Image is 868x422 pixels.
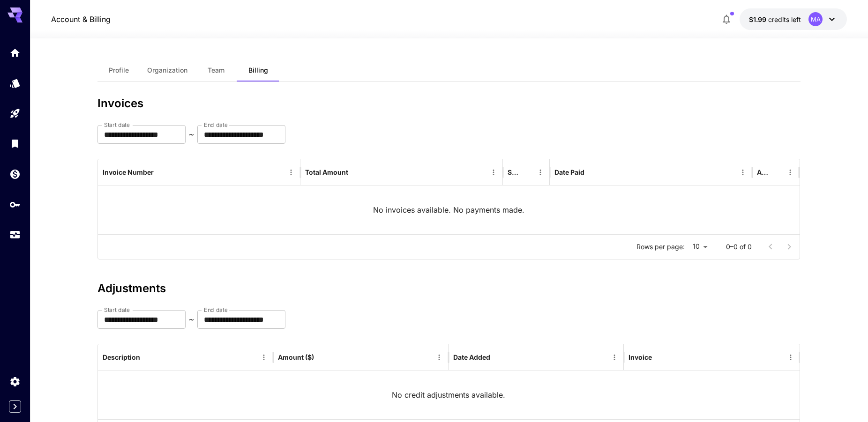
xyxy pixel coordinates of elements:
[736,166,749,179] button: Menu
[315,351,328,364] button: Sort
[771,166,784,179] button: Sort
[155,166,168,179] button: Sort
[9,108,21,119] div: Playground
[9,229,21,241] div: Usage
[51,14,111,25] a: Account & Billing
[284,166,298,179] button: Menu
[585,166,599,179] button: Sort
[9,168,21,180] div: Wallet
[9,77,21,89] div: Models
[749,15,801,24] div: $1.99136
[508,168,520,176] div: Status
[491,351,504,364] button: Sort
[51,14,111,25] nav: breadcrumb
[554,168,584,176] div: Date Paid
[521,166,534,179] button: Sort
[248,66,268,74] span: Billing
[204,121,227,129] label: End date
[257,351,270,364] button: Menu
[104,121,130,129] label: Start date
[487,166,500,179] button: Menu
[808,12,823,26] div: MA
[103,168,154,176] div: Invoice Number
[141,351,154,364] button: Sort
[97,97,801,110] h3: Invoices
[204,306,227,314] label: End date
[740,8,847,30] button: $1.99136MA
[147,66,187,74] span: Organization
[189,129,194,140] p: ~
[97,282,801,295] h3: Adjustments
[688,240,711,253] div: 10
[629,353,652,361] div: Invoice
[784,351,797,364] button: Menu
[208,66,224,74] span: Team
[636,242,685,252] p: Rows per page:
[534,166,547,179] button: Menu
[9,199,21,210] div: API Keys
[373,204,524,215] p: No invoices available. No payments made.
[9,44,21,56] div: Home
[104,306,130,314] label: Start date
[453,353,490,361] div: Date Added
[189,314,194,325] p: ~
[9,376,21,387] div: Settings
[653,351,666,364] button: Sort
[768,15,801,23] span: credits left
[305,168,348,176] div: Total Amount
[757,168,770,176] div: Action
[749,15,768,23] span: $1.99
[9,400,21,413] button: Expand sidebar
[392,389,505,400] p: No credit adjustments available.
[103,353,140,361] div: Description
[109,66,129,74] span: Profile
[349,166,362,179] button: Sort
[726,242,752,252] p: 0–0 of 0
[9,138,21,149] div: Library
[608,351,621,364] button: Menu
[784,166,797,179] button: Menu
[278,353,314,361] div: Amount ($)
[433,351,446,364] button: Menu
